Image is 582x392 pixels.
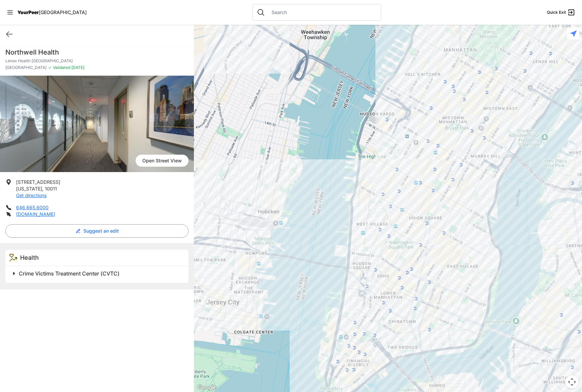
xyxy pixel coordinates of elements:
[19,270,120,277] span: Crime Victims Treatment Center (CVTC)
[194,25,582,392] div: Headquarters (No direct services, do not walk in)
[16,211,55,217] a: [DOMAIN_NAME]
[70,65,84,70] span: [DATE]
[53,65,70,70] span: Validated
[565,375,579,389] button: Map camera controls
[196,383,218,392] a: Open this area in Google Maps (opens a new window)
[20,254,39,261] span: Health
[547,10,566,15] span: Quick Exit
[39,9,87,15] span: [GEOGRAPHIC_DATA]
[83,228,119,234] span: Suggest an edit
[136,155,189,167] a: Open Street View
[196,383,218,392] img: Google
[5,224,189,238] button: Suggest an edit
[16,179,60,185] span: [STREET_ADDRESS]
[16,186,42,191] span: [US_STATE]
[17,9,39,15] span: YourPeer
[16,205,49,210] a: 646.665.6000
[5,65,47,70] span: [GEOGRAPHIC_DATA]
[17,10,87,14] a: YourPeer[GEOGRAPHIC_DATA]
[5,58,189,64] p: Lenox Health [GEOGRAPHIC_DATA]
[5,48,189,57] h1: Northwell Health
[42,186,44,191] span: ,
[16,192,47,198] a: Get directions
[547,8,575,16] a: Quick Exit
[48,65,52,70] span: ✓
[45,186,57,191] span: 10011
[268,9,377,16] input: Search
